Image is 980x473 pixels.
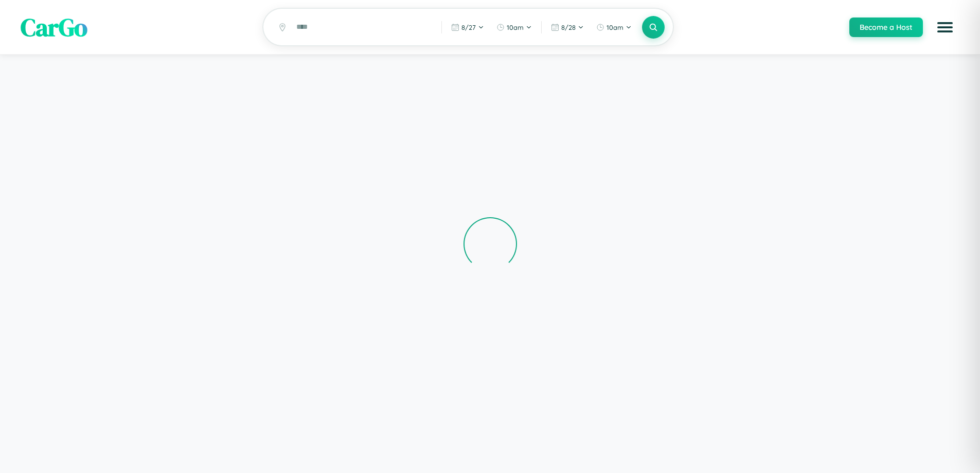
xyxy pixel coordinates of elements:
[21,10,87,44] span: CarGo
[491,19,537,36] button: 10am
[546,19,589,36] button: 8/28
[446,19,489,36] button: 8/27
[607,23,623,31] span: 10am
[931,13,959,42] button: Open menu
[591,19,637,36] button: 10am
[507,23,524,31] span: 10am
[461,23,476,31] span: 8 / 27
[849,17,923,37] button: Become a Host
[561,23,576,31] span: 8 / 28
